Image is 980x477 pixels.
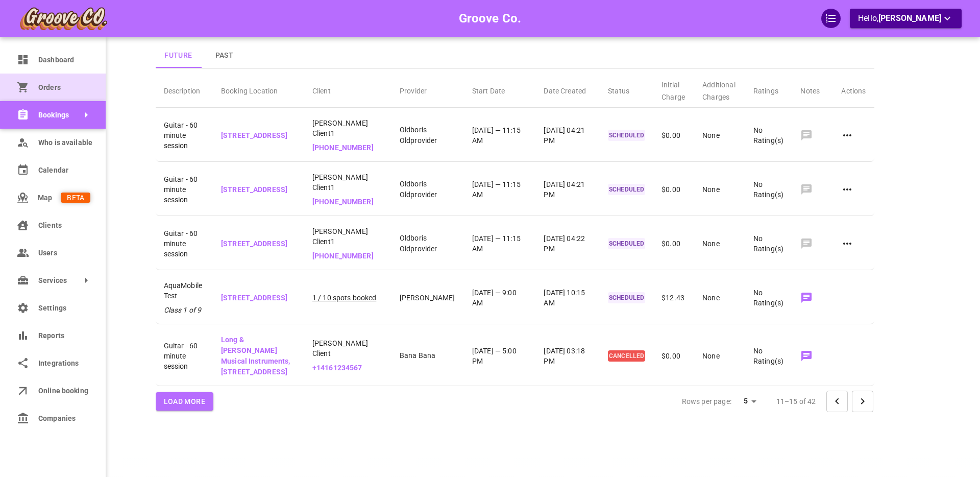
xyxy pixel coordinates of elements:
th: Start Date [464,70,536,108]
th: Client [304,70,391,108]
p: 11–15 of 42 [776,396,816,407]
button: Go to previous page [826,391,848,412]
img: company-logo [18,6,108,31]
td: [DATE] — 11:15 AM [464,164,536,216]
p: [STREET_ADDRESS] [221,184,296,195]
p: Class 1 of 9 [164,305,205,316]
span: [PERSON_NAME] [878,13,941,23]
td: None [694,110,745,162]
span: Guitar - 60 minute session [164,174,205,205]
p: Oldboris Oldprovider [400,125,456,146]
div: 5 [736,394,760,409]
span: Clients [38,220,90,231]
td: [DATE] — 11:15 AM [464,110,536,162]
th: Initial Charge [653,70,694,108]
td: None [694,272,745,324]
span: Companies [38,413,90,424]
th: Date Created [535,70,600,108]
p: SCHEDULED [608,238,645,249]
th: Status [600,70,653,108]
h6: Groove Co. [459,9,522,28]
th: Booking Location [213,70,304,108]
th: Ratings [745,70,793,108]
td: [DATE] 04:22 PM [535,218,600,270]
span: $0.00 [661,185,680,194]
td: [DATE] — 5:00 PM [464,326,536,386]
td: [DATE] — 9:00 AM [464,272,536,324]
th: Additional Charges [694,70,745,108]
span: Calendar [38,165,90,176]
span: Map [38,193,61,203]
span: Settings [38,303,90,314]
span: $12.43 [661,294,684,302]
span: $0.00 [661,352,680,360]
td: No Rating(s) [745,110,793,162]
span: Who is available [38,137,90,148]
p: Hello, [858,12,953,25]
span: Guitar - 60 minute session [164,120,205,151]
th: Description [156,70,213,108]
div: QuickStart Guide [821,9,841,28]
span: Integrations [38,358,90,369]
p: [PHONE_NUMBER] [312,197,383,207]
td: No Rating(s) [745,272,793,324]
p: [STREET_ADDRESS] [221,293,296,303]
td: None [694,164,745,216]
button: Past [202,43,248,68]
td: None [694,218,745,270]
p: CANCELLED [608,350,645,362]
th: Provider [391,70,464,108]
p: SCHEDULED [608,184,645,195]
span: $0.00 [661,240,680,248]
td: [DATE] 03:18 PM [535,326,600,386]
button: Hello,[PERSON_NAME] [850,9,962,28]
span: AquaMobile Test [164,280,205,301]
p: [PHONE_NUMBER] [312,142,383,153]
p: Oldboris Oldprovider [400,179,456,200]
span: Users [38,248,90,258]
p: [STREET_ADDRESS] [221,130,296,141]
span: Guitar - 60 minute session [164,341,205,371]
p: [STREET_ADDRESS] [221,238,296,249]
p: [PHONE_NUMBER] [312,251,383,261]
td: [DATE] 10:15 AM [535,272,600,324]
button: Go to next page [852,391,873,412]
p: Long & [PERSON_NAME] Musical Instruments, [STREET_ADDRESS] [221,335,296,377]
span: [PERSON_NAME] Client1 [312,226,383,247]
p: SCHEDULED [608,292,645,303]
span: Reports [38,330,90,341]
p: Bana Bana [400,350,456,361]
p: [PERSON_NAME] [400,293,456,303]
span: BETA [61,193,90,203]
p: SCHEDULED [608,130,645,141]
span: [PERSON_NAME] Client1 [312,118,383,138]
span: Guitar - 60 minute session [164,228,205,259]
td: [DATE] — 11:15 AM [464,218,536,270]
p: +14161234567 [312,363,383,373]
th: Notes [792,70,833,108]
th: Actions [833,70,874,108]
span: Orders [38,82,90,93]
td: [DATE] 04:21 PM [535,110,600,162]
button: Future [156,43,202,68]
td: No Rating(s) [745,164,793,216]
td: [DATE] 04:21 PM [535,164,600,216]
p: Oldboris Oldprovider [400,233,456,254]
p: 1 / 10 spots booked [312,293,383,303]
td: No Rating(s) [745,218,793,270]
td: None [694,326,745,386]
span: Dashboard [38,55,90,65]
span: [PERSON_NAME] Client [312,338,383,359]
td: No Rating(s) [745,326,793,386]
span: $0.00 [661,131,680,139]
button: Load More [156,392,214,411]
span: Online booking [38,386,90,396]
span: [PERSON_NAME] Client1 [312,172,383,193]
p: Rows per page: [682,396,731,407]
